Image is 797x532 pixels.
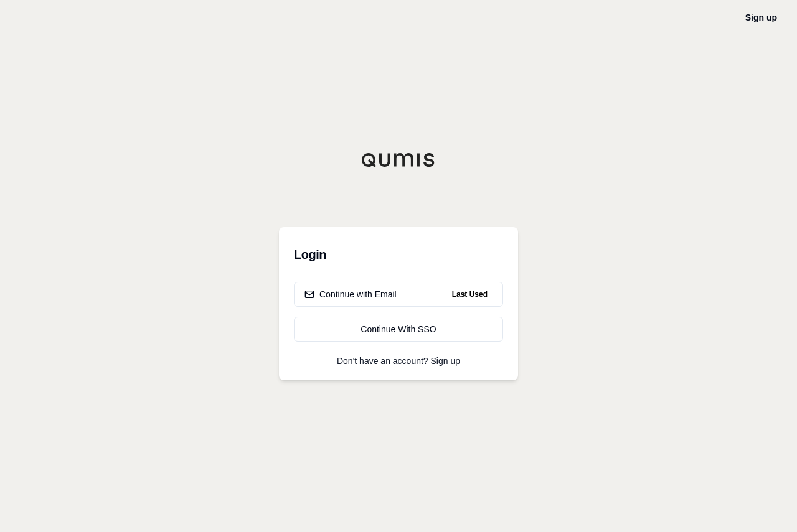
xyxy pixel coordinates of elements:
[294,242,503,267] h3: Login
[304,288,397,301] div: Continue with Email
[294,357,503,365] p: Don't have an account?
[294,282,503,307] button: Continue with EmailLast Used
[304,323,493,335] div: Continue With SSO
[294,317,503,342] a: Continue With SSO
[361,152,436,167] img: Qumis
[431,356,460,366] a: Sign up
[447,287,493,302] span: Last Used
[745,12,777,22] a: Sign up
